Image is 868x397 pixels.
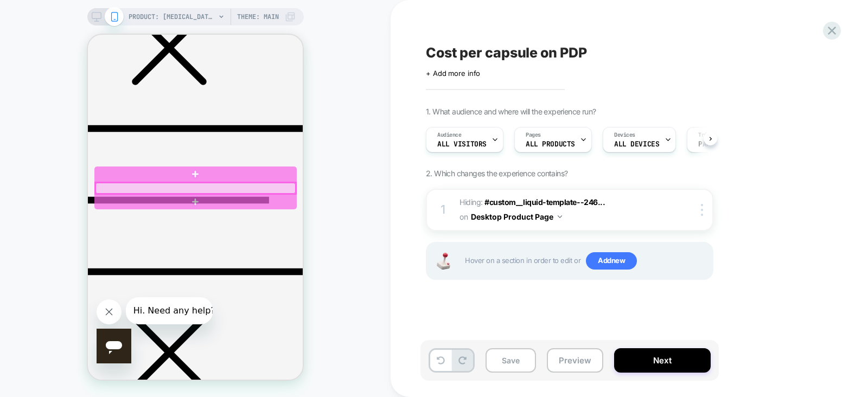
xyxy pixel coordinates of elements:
iframe: Close message [9,265,34,290]
span: Audience [437,131,462,139]
span: 2. Which changes the experience contains? [426,169,567,178]
span: ALL DEVICES [614,140,659,148]
img: close [701,204,703,216]
span: Hi. Need any help? [8,8,90,18]
span: on [459,210,468,223]
span: Hiding : [459,195,666,225]
span: PRODUCT: [MEDICAL_DATA] Tablets [solgar] [129,8,215,25]
iframe: Message from company [38,262,125,290]
span: #custom__liquid-template--246... [484,197,605,207]
span: + Add more info [426,69,480,78]
img: down arrow [558,215,562,218]
span: All Visitors [437,140,487,148]
button: Preview [547,348,603,373]
span: Cost per capsule on PDP [426,44,586,61]
span: 1. What audience and where will the experience run? [426,107,596,116]
span: Devices [614,131,635,139]
span: Pages [526,131,541,139]
span: Hover on a section in order to edit or [465,252,707,270]
button: Save [486,348,536,373]
iframe: Button to launch messaging window [9,294,43,329]
span: Add new [586,252,637,270]
div: 1 [438,199,449,221]
span: ALL PRODUCTS [526,140,575,148]
img: Joystick [432,253,454,270]
button: Next [614,348,711,373]
span: Theme: MAIN [237,8,279,25]
span: Trigger [698,131,719,139]
span: Page Load [698,140,735,148]
button: Desktop Product Page [471,209,562,225]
